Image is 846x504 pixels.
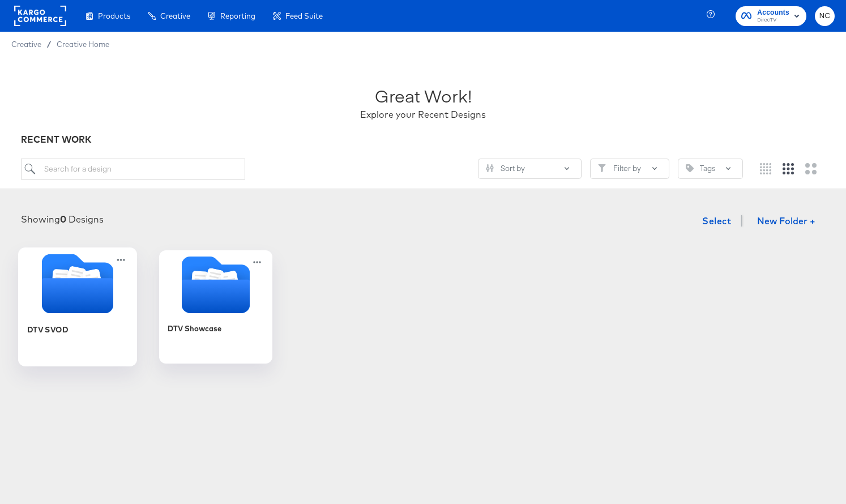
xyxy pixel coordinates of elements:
[160,11,190,20] span: Creative
[220,11,255,20] span: Reporting
[747,211,825,233] button: New Folder +
[60,213,66,225] strong: 0
[18,247,137,366] div: DTV SVOD
[698,210,736,232] button: Select
[757,16,789,25] span: DirecTV
[168,323,221,334] div: DTV Showcase
[375,84,472,108] div: Great Work!
[686,164,694,172] svg: Tag
[360,108,486,121] div: Explore your Recent Designs
[598,164,606,172] svg: Filter
[678,159,743,179] button: TagTags
[98,11,130,20] span: Products
[159,257,272,313] svg: Folder
[11,40,41,49] span: Creative
[41,40,57,49] span: /
[702,213,731,229] span: Select
[21,133,825,146] div: RECENT WORK
[285,11,323,20] span: Feed Suite
[783,163,794,174] svg: Medium grid
[21,213,104,226] div: Showing Designs
[760,163,771,174] svg: Small grid
[159,250,272,364] div: DTV Showcase
[815,6,835,26] button: NC
[18,254,137,313] svg: Folder
[478,159,582,179] button: SlidersSort by
[590,159,669,179] button: FilterFilter by
[27,324,68,335] div: DTV SVOD
[736,6,806,26] button: AccountsDirecTV
[757,7,789,19] span: Accounts
[21,159,245,180] input: Search for a design
[819,10,830,23] span: NC
[57,40,109,49] a: Creative Home
[486,164,494,172] svg: Sliders
[805,163,817,174] svg: Large grid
